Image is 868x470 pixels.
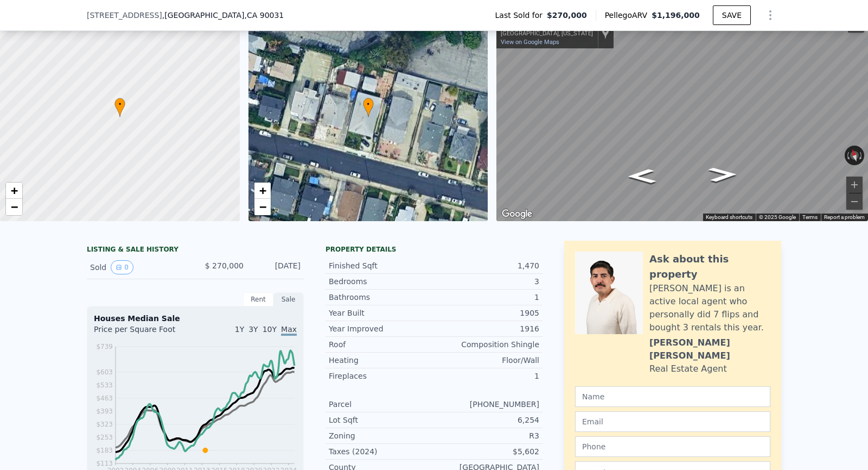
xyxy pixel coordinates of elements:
[434,276,539,287] div: 3
[615,165,668,187] path: Go West, W Ave 31
[759,214,796,220] span: © 2025 Google
[649,282,770,334] div: [PERSON_NAME] is an active local agent who personally did 7 flips and bought 3 rentals this year.
[845,146,851,165] button: Rotate counterclockwise
[547,10,587,21] span: $270,000
[252,260,301,274] div: [DATE]
[254,199,271,215] a: Zoom out
[363,98,374,117] div: •
[496,12,868,221] div: Street View
[329,371,434,381] div: Fireplaces
[329,260,434,271] div: Finished Sqft
[434,415,539,425] div: 6,254
[434,260,539,271] div: 1,470
[802,214,818,220] a: Terms (opens in new tab)
[11,184,18,197] span: +
[259,200,266,214] span: −
[847,145,861,166] button: Reset the view
[329,446,434,457] div: Taxes (2024)
[697,164,749,185] path: Go East, W Ave 31
[90,260,187,274] div: Sold
[706,214,752,221] button: Keyboard shortcuts
[434,371,539,381] div: 1
[824,214,865,220] a: Report a problem
[96,394,113,402] tspan: $463
[96,381,113,389] tspan: $533
[499,207,535,221] img: Google
[434,446,539,457] div: $5,602
[114,98,125,117] div: •
[434,399,539,410] div: [PHONE_NUMBER]
[434,292,539,303] div: 1
[281,325,297,336] span: Max
[96,408,113,415] tspan: $393
[329,276,434,287] div: Bedrooms
[329,323,434,334] div: Year Improved
[263,325,277,334] span: 10Y
[434,355,539,366] div: Floor/Wall
[205,261,244,270] span: $ 270,000
[846,177,863,193] button: Zoom in
[6,199,22,215] a: Zoom out
[649,252,770,282] div: Ask about this property
[96,421,113,428] tspan: $323
[329,415,434,425] div: Lot Sqft
[162,10,284,21] span: , [GEOGRAPHIC_DATA]
[94,324,195,341] div: Price per Square Foot
[329,430,434,441] div: Zoning
[96,368,113,376] tspan: $603
[329,292,434,303] div: Bathrooms
[329,339,434,350] div: Roof
[496,12,868,221] div: Map
[114,99,125,109] span: •
[652,11,700,20] span: $1,196,000
[87,245,304,256] div: LISTING & SALE HISTORY
[329,399,434,410] div: Parcel
[87,10,162,21] span: [STREET_ADDRESS]
[846,193,863,210] button: Zoom out
[434,430,539,441] div: R3
[759,4,781,26] button: Show Options
[434,308,539,318] div: 1905
[325,245,542,254] div: Property details
[434,339,539,350] div: Composition Shingle
[235,325,244,334] span: 1Y
[273,292,304,306] div: Sale
[713,5,751,25] button: SAVE
[602,27,609,39] a: Show location on map
[248,325,258,334] span: 3Y
[649,362,727,375] div: Real Estate Agent
[96,434,113,441] tspan: $253
[243,292,273,306] div: Rent
[605,10,652,21] span: Pellego ARV
[254,183,271,199] a: Zoom in
[259,184,266,197] span: +
[329,308,434,318] div: Year Built
[6,183,22,199] a: Zoom in
[94,313,297,324] div: Houses Median Sale
[111,260,133,274] button: View historical data
[575,411,770,432] input: Email
[575,386,770,407] input: Name
[501,30,593,37] div: [GEOGRAPHIC_DATA], [US_STATE]
[96,460,113,468] tspan: $113
[363,99,374,109] span: •
[96,343,113,350] tspan: $739
[244,11,284,20] span: , CA 90031
[859,146,865,165] button: Rotate clockwise
[649,336,770,362] div: [PERSON_NAME] [PERSON_NAME]
[96,447,113,454] tspan: $183
[11,200,18,214] span: −
[495,10,547,21] span: Last Sold for
[329,355,434,366] div: Heating
[434,323,539,334] div: 1916
[575,436,770,457] input: Phone
[499,207,535,221] a: Open this area in Google Maps (opens a new window)
[501,39,559,46] a: View on Google Maps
